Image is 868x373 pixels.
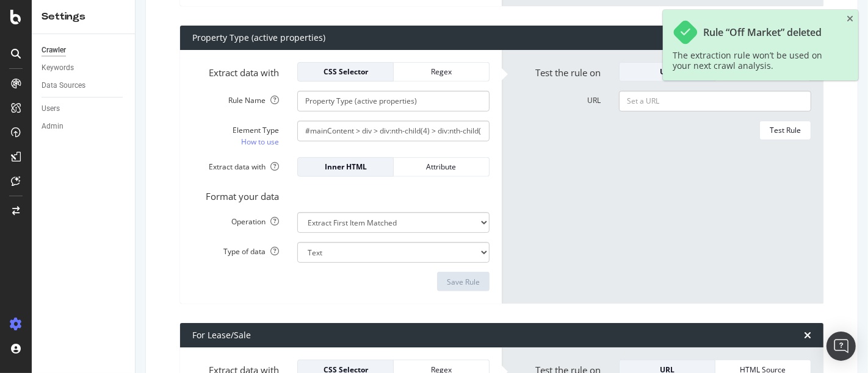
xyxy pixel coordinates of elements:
[703,27,822,38] div: Rule “Off Market” deleted
[42,62,126,74] a: Keywords
[673,50,836,71] div: The extraction rule won’t be used on your next crawl analysis.
[437,272,490,291] button: Save Rule
[42,79,126,92] a: Data Sources
[42,79,85,92] div: Data Sources
[297,157,394,177] button: Inner HTML
[42,120,126,133] a: Admin
[20,32,29,41] img: website_grey.svg
[192,329,251,341] div: For Lease/Sale
[619,62,715,82] button: URL
[42,120,63,133] div: Admin
[394,157,490,177] button: Attribute
[42,44,66,57] div: Crawler
[629,66,705,77] div: URL
[759,121,811,140] button: Test Rule
[32,32,134,41] div: Domain: [DOMAIN_NAME]
[192,125,279,135] div: Element Type
[297,91,490,112] input: Provide a name
[770,125,801,135] div: Test Rule
[183,242,288,257] label: Type of data
[241,135,279,148] a: How to use
[183,62,288,79] label: Extract data with
[46,72,109,80] div: Domain Overview
[394,62,490,82] button: Regex
[308,66,383,77] div: CSS Selector
[826,332,856,361] div: Open Intercom Messenger
[297,121,490,141] input: CSS Expression
[33,71,43,80] img: tab_domain_overview_orange.svg
[135,72,206,80] div: Keywords by Traffic
[505,91,610,105] label: URL
[34,20,60,29] div: v 4.0.25
[297,62,394,82] button: CSS Selector
[121,71,131,80] img: tab_keywords_by_traffic_grey.svg
[42,44,126,57] a: Crawler
[403,66,479,77] div: Regex
[505,62,610,79] label: Test the rule on
[42,10,125,24] div: Settings
[447,277,480,287] div: Save Rule
[804,330,811,340] div: times
[619,91,811,112] input: Set a URL
[20,20,29,29] img: logo_orange.svg
[183,212,288,227] label: Operation
[183,186,288,203] label: Format your data
[847,15,853,23] div: close toast
[183,91,288,105] label: Rule Name
[308,162,383,172] div: Inner HTML
[42,102,60,115] div: Users
[42,102,126,115] a: Users
[192,32,325,44] div: Property Type (active properties)
[403,162,479,172] div: Attribute
[183,157,288,172] label: Extract data with
[42,62,74,74] div: Keywords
